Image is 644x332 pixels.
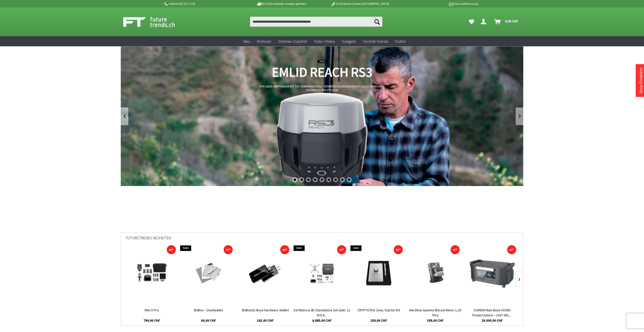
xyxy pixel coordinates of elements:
[121,46,523,186] a: REACH RS3 von Emlid - GNSS-Empfänger mit Neigungssensor
[183,259,234,288] img: BitBox - Steelwallet
[164,1,242,7] p: Hotline 032 511 11 03
[254,36,275,47] a: Drohnen
[372,17,382,27] button: Suchen
[479,17,490,27] a: Hi, Herby - Dein Konto
[312,318,332,323] span: 6.885,00 CHF
[311,36,338,47] a: Foto + Video
[240,259,291,288] img: BitBox02 Nova Hardware Wallet
[180,308,237,318] a: BitBox - Steelwallet
[347,177,352,182] div: 9
[314,39,335,44] span: Foto + Video
[321,1,399,7] p: DJI Drohnen Dealer [GEOGRAPHIC_DATA]
[364,258,394,288] img: CRYPTOTAG Zeus Starter Kit
[257,318,274,323] span: 163,00 CHF
[299,177,304,182] div: 2
[326,177,331,182] div: 6
[464,308,520,318] a: SOREIN Main Base H1060 Powerstation – 1037 Wh,...
[313,177,318,182] div: 4
[638,68,643,93] a: Neue Produkte
[350,308,407,318] a: CRYPTOTAG Zeus Starter Kit
[237,308,294,318] a: BitBox02 Nova Hardware Wallet
[391,36,409,47] a: Outlet
[244,39,250,44] span: Neu
[399,1,478,7] p: Kauf auf Rechnung
[338,36,359,47] a: Gadgets
[143,318,160,323] span: 799,00 CHF
[201,318,216,323] span: 60,00 CHF
[292,177,297,182] div: 1
[306,177,311,182] div: 3
[427,318,444,323] span: 389,00 CHF
[359,36,391,47] a: Technik-Trends
[340,177,345,182] div: 8
[481,318,503,323] span: 20.000,00 CHF
[242,1,320,7] p: Bis 16 Uhr bestellt, morgen geliefert.
[492,17,521,27] a: Warenkorb
[363,39,388,44] span: Technik-Trends
[301,258,343,288] img: DJI Matrice 4D Standalone Set (inkl. 12 M DJI Care Enterprise Plus)
[407,308,464,318] a: NerdAxe Gamma Bitcoin Miner 1,33 TH/s
[505,17,518,25] span: 0,00 CHF
[395,39,406,44] span: Outlet
[420,258,451,288] img: NerdAxe Gamma Bitcoin Miner 1,33 TH/s
[250,17,382,27] input: Produkt, Marke, Kategorie, EAN, Artikelnummer…
[129,258,175,288] img: Mini 5 Pro
[275,36,311,47] a: Drohnen Zubehör
[126,233,518,247] div: Futuretrends Neuheiten
[469,258,515,288] img: SOREIN Main Base H1060 Powerstation – 1037 Wh, 2200 W, LiFePO4
[124,308,180,318] a: Mini 5 Pro
[370,318,387,323] span: 159,00 CHF
[319,177,325,182] div: 5
[257,39,271,44] span: Drohnen
[294,308,350,318] a: DJI Matrice 4D Standalone Set (inkl. 12 M DJI...
[466,17,477,27] a: Meine Favoriten
[342,39,356,44] span: Gadgets
[520,308,577,318] a: Tangem 2.0 - 3 Card Set - Black - Hardware Wallet
[333,177,338,182] div: 7
[123,16,186,28] img: Shop Futuretrends - zur Startseite wechseln
[278,39,307,44] span: Drohnen Zubehör
[240,36,254,47] a: Neu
